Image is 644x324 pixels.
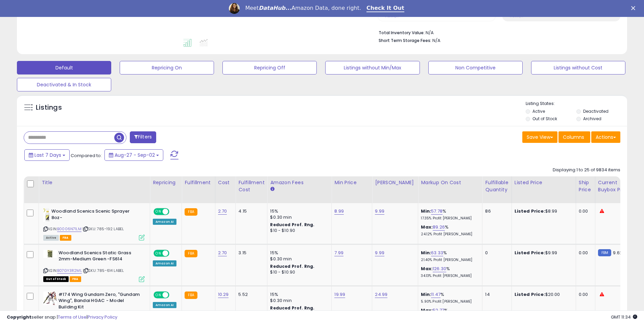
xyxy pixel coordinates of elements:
[185,291,197,299] small: FBA
[57,226,81,232] a: B0006N71LM
[421,250,431,256] b: Min:
[43,250,145,281] div: ASIN:
[375,179,415,186] div: [PERSON_NAME]
[421,274,477,278] p: 34.13% Profit [PERSON_NAME]
[270,269,326,275] div: $10 - $10.90
[218,179,233,186] div: Cost
[153,260,176,266] div: Amazon AI
[17,78,111,91] button: Deactivated & In Stock
[598,179,633,193] div: Current Buybox Price
[334,250,343,256] a: 7.99
[421,291,477,304] div: %
[168,250,179,256] span: OFF
[270,222,314,228] b: Reduced Prof. Rng.
[7,314,31,320] strong: Copyright
[421,208,431,214] b: Min:
[83,268,124,273] span: | SKU: 785-614 LABEL
[270,228,326,234] div: $10 - $10.90
[515,179,573,186] div: Listed Price
[185,250,197,257] small: FBA
[238,250,262,256] div: 3.15
[421,216,477,221] p: 17.35% Profit [PERSON_NAME]
[270,263,314,269] b: Reduced Prof. Rng.
[153,219,176,225] div: Amazon AI
[334,291,345,298] a: 19.99
[611,314,637,320] span: 2025-09-10 11:34 GMT
[421,224,477,237] div: %
[82,226,124,232] span: | SKU: 785-192 LABEL
[428,61,523,74] button: Non Competitive
[270,179,329,186] div: Amazon Fees
[58,314,87,320] a: Terms of Use
[431,208,443,215] a: 57.78
[43,208,145,240] div: ASIN:
[168,292,179,298] span: OFF
[36,103,62,112] h5: Listings
[334,179,369,186] div: Min Price
[70,276,81,282] span: FBA
[218,291,229,298] a: 10.29
[591,131,620,143] button: Actions
[598,249,611,256] small: FBM
[579,179,592,193] div: Ship Price
[515,291,545,298] b: Listed Price:
[613,250,622,256] span: 9.62
[325,61,420,74] button: Listings without Min/Max
[185,208,197,216] small: FBA
[418,176,482,203] th: The percentage added to the cost of goods (COGS) that forms the calculator for Min & Max prices.
[43,235,59,241] span: All listings currently available for purchase on Amazon
[375,291,387,298] a: 24.99
[366,5,404,12] a: Check It Out
[421,179,479,186] div: Markup on Cost
[433,224,445,231] a: 89.26
[421,232,477,237] p: 24.12% Profit [PERSON_NAME]
[120,61,214,74] button: Repricing On
[515,250,545,256] b: Listed Price:
[185,179,212,186] div: Fulfillment
[421,299,477,304] p: 5.90% Profit [PERSON_NAME]
[238,291,262,298] div: 5.52
[88,314,117,320] a: Privacy Policy
[431,291,440,298] a: 11.47
[433,265,446,272] a: 126.30
[34,152,61,158] span: Last 7 Days
[270,291,326,298] div: 15%
[421,258,477,262] p: 21.40% Profit [PERSON_NAME]
[485,208,506,214] div: 86
[515,250,571,256] div: $9.99
[245,5,361,12] div: Meet Amazon Data, done right.
[515,208,545,214] b: Listed Price:
[631,6,638,10] div: Close
[421,208,477,221] div: %
[130,131,156,143] button: Filters
[115,152,155,158] span: Aug-27 - Sep-02
[558,131,590,143] button: Columns
[579,250,590,256] div: 0.00
[43,291,57,305] img: 51lJcOWaENL._SL40_.jpg
[579,291,590,298] div: 0.00
[222,61,317,74] button: Repricing Off
[154,209,163,215] span: ON
[579,208,590,214] div: 0.00
[229,3,240,14] img: Profile image for Georgie
[7,314,117,321] div: seller snap | |
[168,209,179,215] span: OFF
[154,292,163,298] span: ON
[515,291,571,298] div: $20.00
[218,250,227,256] a: 2.70
[532,108,545,114] label: Active
[270,256,326,262] div: $0.30 min
[104,149,163,161] button: Aug-27 - Sep-02
[375,208,384,215] a: 9.99
[532,116,557,122] label: Out of Stock
[17,61,111,74] button: Default
[51,208,134,222] b: Woodland Scenics Scenic Sprayer 8oz-
[154,250,163,256] span: ON
[60,235,71,241] span: FBA
[553,167,620,173] div: Displaying 1 to 25 of 9834 items
[43,276,69,282] span: All listings that are currently out of stock and unavailable for purchase on Amazon
[421,266,477,278] div: %
[485,250,506,256] div: 0
[270,214,326,220] div: $0.30 min
[270,186,274,192] small: Amazon Fees.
